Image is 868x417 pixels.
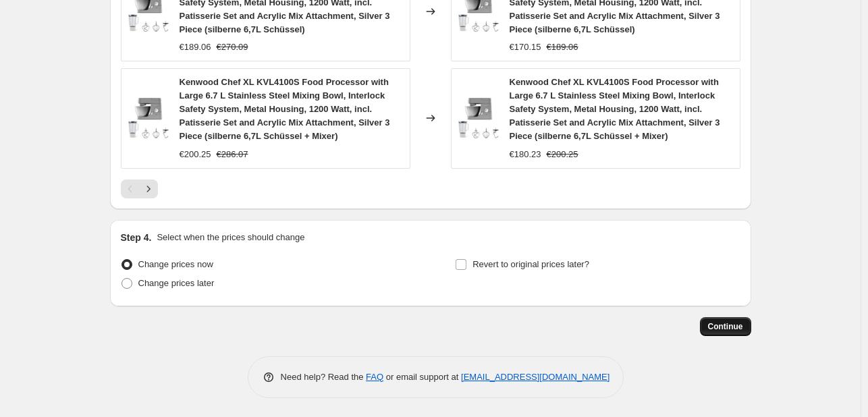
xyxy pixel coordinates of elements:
span: or email support at [383,372,461,382]
div: €189.06 [180,40,211,54]
span: Revert to original prices later? [472,259,589,269]
button: Next [139,179,158,198]
a: FAQ [366,372,383,382]
span: Continue [708,321,743,332]
a: [EMAIL_ADDRESS][DOMAIN_NAME] [461,372,609,382]
strike: €200.25 [547,148,578,161]
nav: Pagination [121,179,158,198]
div: €170.15 [510,40,541,54]
span: Kenwood Chef XL KVL4100S Food Processor with Large 6.7 L Stainless Steel Mixing Bowl, Interlock S... [510,77,720,141]
strike: €189.06 [547,40,578,54]
img: 61m_TsPeo0L_80x.jpg [128,98,169,138]
span: Kenwood Chef XL KVL4100S Food Processor with Large 6.7 L Stainless Steel Mixing Bowl, Interlock S... [180,77,390,141]
div: €200.25 [180,148,211,161]
strike: €286.07 [217,148,248,161]
strike: €270.09 [217,40,248,54]
div: €180.23 [510,148,541,161]
span: Need help? Read the [281,372,367,382]
button: Continue [700,317,751,336]
span: Change prices now [138,259,213,269]
span: Change prices later [138,278,215,288]
p: Select when the prices should change [157,231,304,244]
h2: Step 4. [121,231,152,244]
img: 61m_TsPeo0L_80x.jpg [458,98,499,138]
